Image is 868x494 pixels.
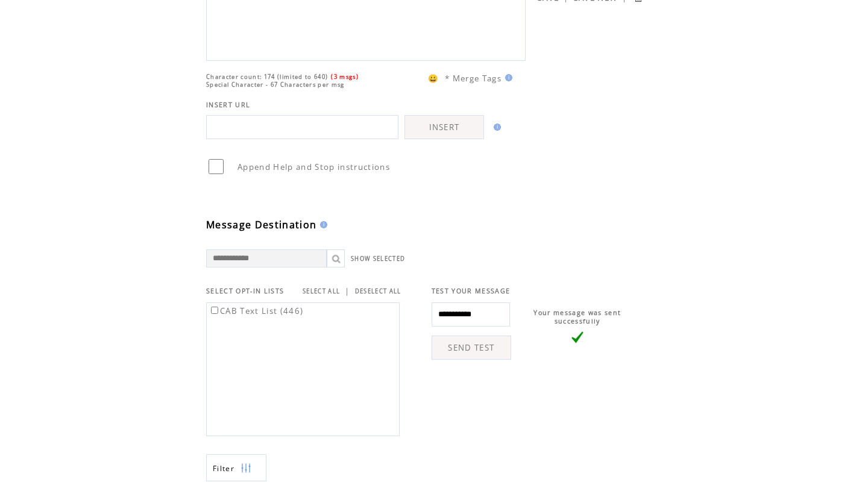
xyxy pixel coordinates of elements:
[206,73,328,81] span: Character count: 174 (limited to 640)
[206,101,250,109] span: INSERT URL
[445,73,502,84] span: * Merge Tags
[303,287,340,295] a: SELECT ALL
[206,218,316,231] span: Message Destination
[316,221,327,228] img: help.gif
[355,287,401,295] a: DESELECT ALL
[351,255,405,263] a: SHOW SELECTED
[206,287,284,295] span: SELECT OPT-IN LISTS
[502,74,512,81] img: help.gif
[206,454,266,481] a: Filter
[432,336,511,360] a: SEND TEST
[533,308,621,325] span: Your message was sent successfully
[571,331,583,343] img: vLarge.png
[331,73,359,81] span: (3 msgs)
[206,81,345,89] span: Special Character - 67 Characters per msg
[211,307,218,314] input: CAB Text List (446)
[345,286,350,296] span: |
[428,73,439,84] span: 😀
[213,463,234,474] span: Show filters
[404,115,484,139] a: INSERT
[241,455,251,482] img: filters.png
[209,305,303,316] label: CAB Text List (446)
[490,123,501,131] img: help.gif
[237,161,390,172] span: Append Help and Stop instructions
[432,287,511,295] span: TEST YOUR MESSAGE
